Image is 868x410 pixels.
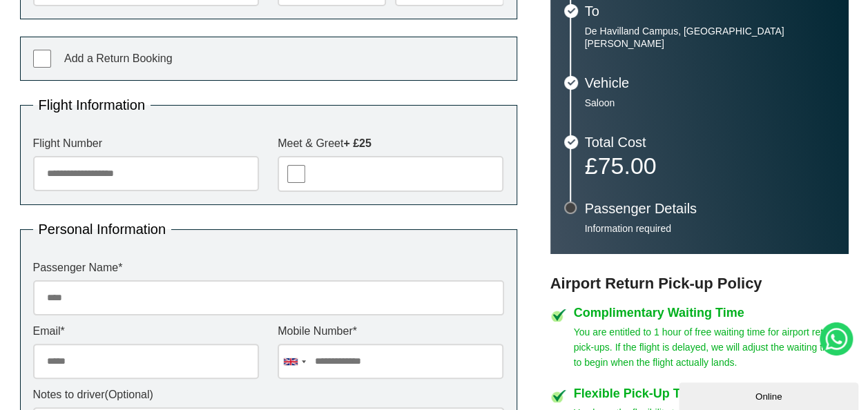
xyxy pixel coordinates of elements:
label: Notes to driver [33,389,504,400]
p: £ [585,156,835,175]
legend: Personal Information [33,222,172,236]
span: (Optional) [105,389,153,400]
label: Flight Number [33,138,259,149]
h3: Airport Return Pick-up Policy [550,275,849,293]
p: Saloon [585,97,835,109]
label: Passenger Name [33,262,504,273]
strong: + £25 [343,137,371,149]
h3: Total Cost [585,135,835,149]
span: Add a Return Booking [64,52,173,64]
p: You are entitled to 1 hour of free waiting time for airport return pick-ups. If the flight is del... [574,324,849,370]
h3: Passenger Details [585,202,835,215]
span: 75.00 [597,153,656,179]
h3: Vehicle [585,76,835,90]
input: Add a Return Booking [33,50,51,68]
iframe: chat widget [679,380,861,410]
div: United Kingdom: +44 [278,344,310,378]
h4: Flexible Pick-Up Time [574,387,849,400]
label: Mobile Number [278,326,503,337]
p: De Havilland Campus, [GEOGRAPHIC_DATA][PERSON_NAME] [585,25,835,50]
legend: Flight Information [33,98,151,112]
h3: To [585,4,835,18]
label: Email [33,326,259,337]
p: Information required [585,222,835,235]
label: Meet & Greet [278,138,503,149]
h4: Complimentary Waiting Time [574,306,849,319]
